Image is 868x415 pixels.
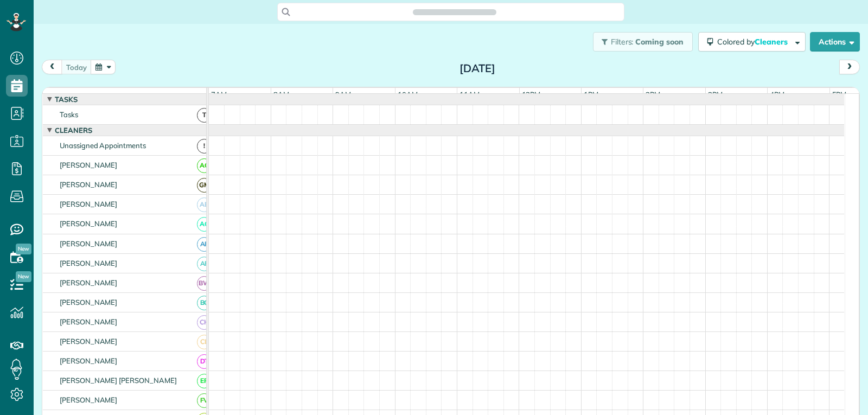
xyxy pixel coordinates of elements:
[58,395,120,404] span: [PERSON_NAME]
[58,337,120,346] span: [PERSON_NAME]
[58,110,80,119] span: Tasks
[197,158,212,173] span: AC
[582,90,601,99] span: 1pm
[717,37,792,47] span: Colored by
[197,257,212,271] span: AF
[16,244,31,254] span: New
[333,90,353,99] span: 9am
[424,7,485,17] span: Search ZenMaid…
[810,32,860,52] button: Actions
[53,126,94,135] span: Cleaners
[755,37,789,47] span: Cleaners
[58,141,148,150] span: Unassigned Appointments
[197,374,212,388] span: EP
[197,315,212,330] span: CH
[61,60,92,74] button: today
[197,354,212,369] span: DT
[197,237,212,252] span: AF
[520,90,543,99] span: 12pm
[611,37,634,47] span: Filters:
[698,32,806,52] button: Colored byCleaners
[197,108,212,123] span: T
[839,60,860,74] button: next
[16,271,31,282] span: New
[58,356,120,365] span: [PERSON_NAME]
[197,296,212,310] span: BC
[410,62,545,74] h2: [DATE]
[58,317,120,326] span: [PERSON_NAME]
[58,180,120,189] span: [PERSON_NAME]
[197,335,212,349] span: CL
[42,60,62,74] button: prev
[58,161,120,169] span: [PERSON_NAME]
[58,278,120,287] span: [PERSON_NAME]
[706,90,725,99] span: 3pm
[209,90,229,99] span: 7am
[58,200,120,208] span: [PERSON_NAME]
[58,298,120,307] span: [PERSON_NAME]
[53,95,80,104] span: Tasks
[457,90,482,99] span: 11am
[271,90,291,99] span: 8am
[197,197,212,212] span: AB
[197,276,212,291] span: BW
[58,259,120,267] span: [PERSON_NAME]
[643,90,662,99] span: 2pm
[395,90,420,99] span: 10am
[58,239,120,248] span: [PERSON_NAME]
[197,393,212,408] span: FV
[635,37,684,47] span: Coming soon
[197,217,212,232] span: AC
[197,139,212,154] span: !
[830,90,849,99] span: 5pm
[58,219,120,228] span: [PERSON_NAME]
[58,376,179,385] span: [PERSON_NAME] [PERSON_NAME]
[768,90,787,99] span: 4pm
[197,178,212,193] span: GM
